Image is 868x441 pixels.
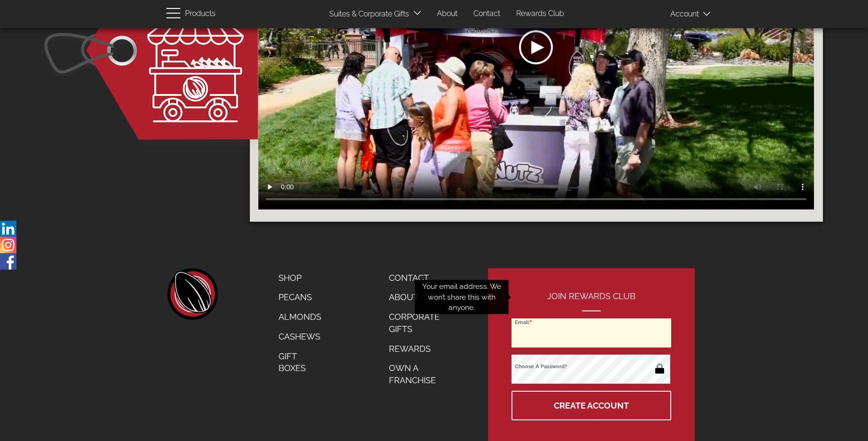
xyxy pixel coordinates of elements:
[512,292,671,311] h2: Join Rewards Club
[271,327,328,347] a: Cashews
[382,268,458,288] a: Contact
[382,358,458,390] a: Own a Franchise
[185,7,216,21] span: Products
[382,287,458,307] a: About
[271,268,328,288] a: Shop
[382,307,458,339] a: Corporate Gifts
[466,5,507,23] a: Contact
[430,5,465,23] a: About
[512,318,671,348] input: Email
[166,268,218,320] a: home
[512,391,671,420] button: Create Account
[415,280,509,314] div: Your email address. We won’t share this with anyone.
[271,307,328,327] a: Almonds
[509,5,571,23] a: Rewards Club
[382,339,458,359] a: Rewards
[271,287,328,307] a: Pecans
[322,5,412,23] a: Suites & Corporate Gifts
[271,347,328,378] a: Gift Boxes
